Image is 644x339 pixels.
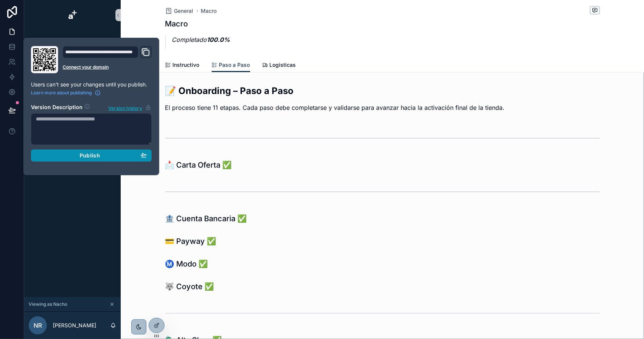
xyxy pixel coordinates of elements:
[165,103,600,112] p: El proceso tiene 11 etapas. Cada paso debe completarse y validarse para avanzar hacia la activaci...
[63,46,152,73] div: Domain and Custom Link
[80,152,100,159] span: Publish
[34,321,42,330] span: NR
[108,103,152,112] button: Version history
[165,213,247,224] h1: 🏦 Cuenta Bancaria ✅
[207,36,230,43] strong: 100.0%
[165,259,208,269] h1: Ⓜ️ Modo ✅
[165,160,232,170] h1: 📩 Carta Oferta ✅
[174,7,194,15] span: General
[270,61,296,69] span: Logisticas
[24,30,121,89] div: scrollable content
[31,103,83,112] h2: Version Description
[108,104,142,111] span: Version history
[165,85,600,97] h2: 📝 Onboarding – Paso a Paso
[31,90,101,96] a: Learn more about publishing
[173,61,200,69] span: Instructivo
[165,281,214,292] h1: 🐺 Coyote ✅
[212,58,250,72] a: Paso a Paso
[201,7,217,15] a: Macro
[29,35,116,49] a: Mi Perfil
[165,58,200,73] a: Instructivo
[31,90,92,96] span: Learn more about publishing
[262,58,296,73] a: Logisticas
[165,7,194,15] a: General
[53,322,96,329] p: [PERSON_NAME]
[165,18,230,29] h1: Macro
[63,64,152,70] a: Connect your domain
[31,81,152,88] p: Users can't see your changes until you publish.
[172,35,230,44] p: Completado
[31,149,152,162] button: Publish
[165,236,217,247] h1: 💳 Payway ✅
[219,61,250,69] span: Paso a Paso
[29,301,67,307] span: Viewing as Nacho
[66,9,78,21] img: App logo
